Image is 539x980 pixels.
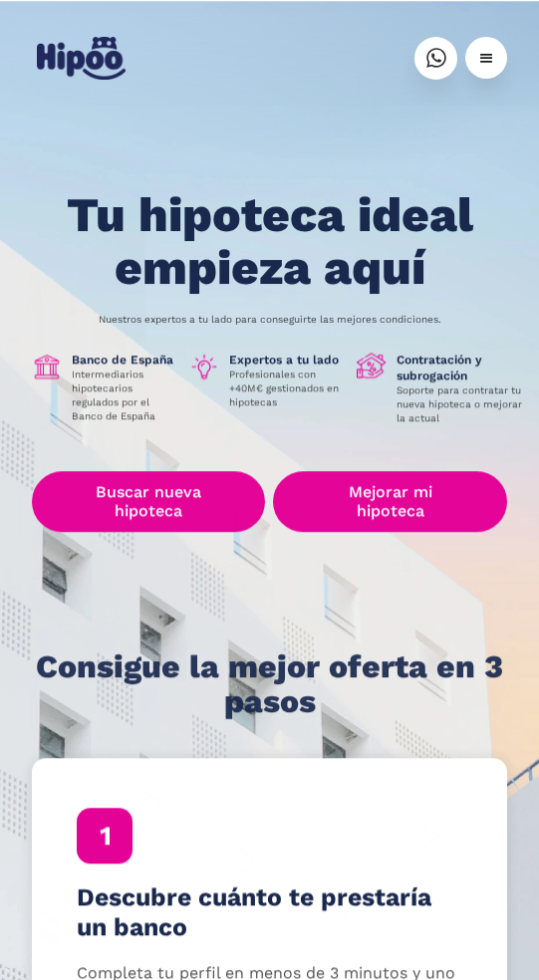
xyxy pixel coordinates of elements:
h1: Tu hipoteca ideal empieza aquí [32,189,507,295]
h4: Descubre cuánto te prestaría un banco [77,882,462,942]
div: menu [465,37,507,79]
p: Intermediarios hipotecarios regulados por el Banco de España [72,368,179,424]
h1: Contratación y subrogación [397,353,533,384]
a: Buscar nueva hipoteca [32,471,265,532]
h1: Banco de España [72,353,179,368]
p: Nuestros expertos a tu lado para conseguirte las mejores condiciones. [99,313,441,327]
a: home [32,29,130,88]
h1: Expertos a tu lado [229,353,347,368]
h1: Consigue la mejor oferta en 3 pasos [32,649,507,719]
p: Soporte para contratar tu nueva hipoteca o mejorar la actual [397,384,533,426]
a: Mejorar mi hipoteca [273,471,507,532]
p: Profesionales con +40M€ gestionados en hipotecas [229,368,347,410]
